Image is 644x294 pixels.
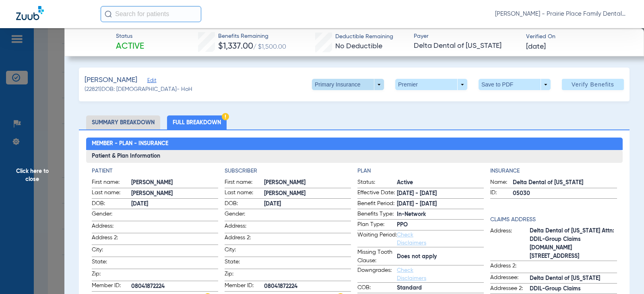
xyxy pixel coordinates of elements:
[397,189,484,198] span: [DATE] - [DATE]
[495,10,628,18] span: [PERSON_NAME] - Prairie Place Family Dental
[85,85,192,94] span: (22821) DOB: [DEMOGRAPHIC_DATA] - HoH
[397,221,484,229] span: PPO
[92,246,131,257] span: City:
[490,262,530,273] span: Address 2:
[395,79,467,90] button: Premier
[225,222,264,233] span: Address:
[397,210,484,219] span: In-Network
[264,189,351,198] span: [PERSON_NAME]
[490,189,513,198] span: ID:
[225,189,264,198] span: Last name:
[92,258,131,269] span: State:
[85,75,137,85] span: [PERSON_NAME]
[414,41,519,51] span: Delta Dental of [US_STATE]
[225,270,264,281] span: Zip:
[225,199,264,209] span: DOB:
[335,43,382,50] span: No Deductible
[357,231,397,247] span: Waiting Period:
[530,274,617,283] span: Delta Dental of [US_STATE]
[86,138,623,150] h2: Member - Plan - Insurance
[167,115,227,130] li: Full Breakdown
[397,200,484,208] span: [DATE] - [DATE]
[116,41,144,52] span: Active
[490,167,617,175] h4: Insurance
[526,33,631,41] span: Verified On
[530,285,617,293] span: DDIL-Group Claims
[397,232,426,246] a: Check Disclaimers
[225,234,264,245] span: Address 2:
[131,200,218,208] span: [DATE]
[397,284,484,292] span: Standard
[572,81,614,88] span: Verify Benefits
[147,78,155,85] span: Edit
[92,222,131,233] span: Address:
[335,33,393,41] span: Deductible Remaining
[92,234,131,245] span: Address 2:
[218,42,253,51] span: $1,337.00
[490,216,617,224] h4: Claims Address
[357,167,484,175] h4: Plan
[264,179,351,187] span: [PERSON_NAME]
[397,253,484,261] span: Does not apply
[357,178,397,188] span: Status:
[225,258,264,269] span: State:
[264,200,351,208] span: [DATE]
[131,189,218,198] span: [PERSON_NAME]
[490,284,530,294] span: Addressee 2:
[225,167,351,175] h4: Subscriber
[530,227,617,261] span: Delta Dental of [US_STATE] Attn: DDIL-Group Claims [DOMAIN_NAME][STREET_ADDRESS]
[16,6,44,20] img: Zuub Logo
[357,266,397,282] span: Downgrades:
[397,179,484,187] span: Active
[357,189,397,198] span: Effective Date:
[264,282,351,291] span: 08041872224
[92,282,131,291] span: Member ID:
[526,42,546,52] span: [DATE]
[86,150,623,163] h3: Patient & Plan Information
[357,284,397,293] span: COB:
[357,210,397,220] span: Benefits Type:
[225,246,264,257] span: City:
[490,273,530,283] span: Addressee:
[131,179,218,187] span: [PERSON_NAME]
[225,282,264,291] span: Member ID:
[562,79,624,90] button: Verify Benefits
[222,113,229,120] img: Hazard
[92,178,131,188] span: First name:
[92,210,131,221] span: Gender:
[397,267,426,281] a: Check Disclaimers
[218,32,286,41] span: Benefits Remaining
[513,189,617,198] span: 05030
[490,178,513,188] span: Name:
[312,79,384,90] button: Primary Insurance
[92,270,131,281] span: Zip:
[357,199,397,209] span: Benefit Period:
[105,10,112,18] img: Search Icon
[357,220,397,230] span: Plan Type:
[92,189,131,198] span: Last name:
[101,6,201,22] input: Search for patients
[131,282,218,291] span: 08041872224
[225,210,264,221] span: Gender:
[357,248,397,265] span: Missing Tooth Clause:
[513,179,617,187] span: Delta Dental of [US_STATE]
[92,167,218,175] h4: Patient
[86,115,160,130] li: Summary Breakdown
[225,178,264,188] span: First name:
[414,32,519,41] span: Payer
[92,199,131,209] span: DOB:
[479,79,551,90] button: Save to PDF
[253,44,286,50] span: / $1,500.00
[116,32,144,41] span: Status
[490,227,530,261] span: Address:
